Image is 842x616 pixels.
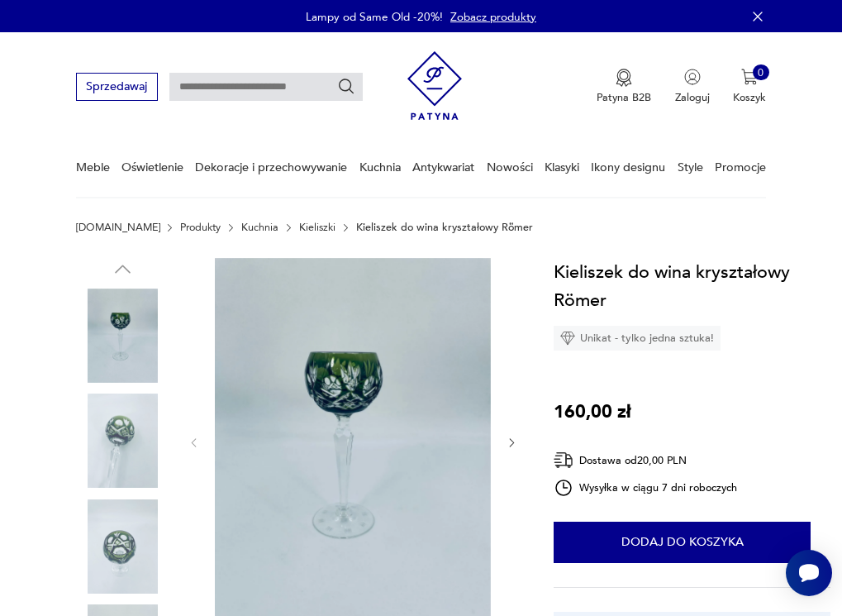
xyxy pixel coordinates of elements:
div: Wysyłka w ciągu 7 dni roboczych [554,478,737,498]
div: Unikat - tylko jedna sztuka! [554,326,721,351]
img: Ikonka użytkownika [684,69,701,85]
a: Style [678,139,703,196]
img: Ikona koszyka [741,69,758,85]
p: Patyna B2B [597,90,651,105]
button: Zaloguj [675,69,710,105]
a: Ikona medaluPatyna B2B [597,69,651,105]
a: Promocje [715,139,766,196]
a: Meble [76,139,110,196]
a: Zobacz produkty [450,9,536,25]
p: Zaloguj [675,90,710,105]
img: Zdjęcie produktu Kieliszek do wina kryształowy Römer [76,394,170,488]
a: Klasyki [545,139,579,196]
button: Sprzedawaj [76,73,158,100]
img: Ikona medalu [616,69,632,87]
button: Dodaj do koszyka [554,522,811,563]
a: Nowości [487,139,533,196]
img: Patyna - sklep z meblami i dekoracjami vintage [407,45,463,126]
button: Szukaj [337,78,355,96]
img: Ikona diamentu [560,331,575,346]
p: Kieliszek do wina kryształowy Römer [356,222,533,233]
button: Patyna B2B [597,69,651,105]
a: Produkty [180,222,221,233]
a: Oświetlenie [121,139,183,196]
p: 160,00 zł [554,398,631,426]
img: Ikona dostawy [554,450,573,470]
a: Antykwariat [412,139,474,196]
iframe: Smartsupp widget button [786,550,832,596]
a: Kuchnia [359,139,401,196]
a: Dekoracje i przechowywanie [195,139,347,196]
a: Kuchnia [241,222,278,233]
img: Zdjęcie produktu Kieliszek do wina kryształowy Römer [76,289,170,383]
a: Sprzedawaj [76,83,158,93]
a: [DOMAIN_NAME] [76,222,160,233]
div: 0 [753,64,769,81]
p: Koszyk [733,90,766,105]
p: Lampy od Same Old -20%! [306,9,443,25]
h1: Kieliszek do wina kryształowy Römer [554,258,830,314]
button: 0Koszyk [733,69,766,105]
div: Dostawa od 20,00 PLN [554,450,737,470]
a: Kieliszki [299,222,335,233]
img: Zdjęcie produktu Kieliszek do wina kryształowy Römer [76,499,170,594]
a: Ikony designu [591,139,665,196]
